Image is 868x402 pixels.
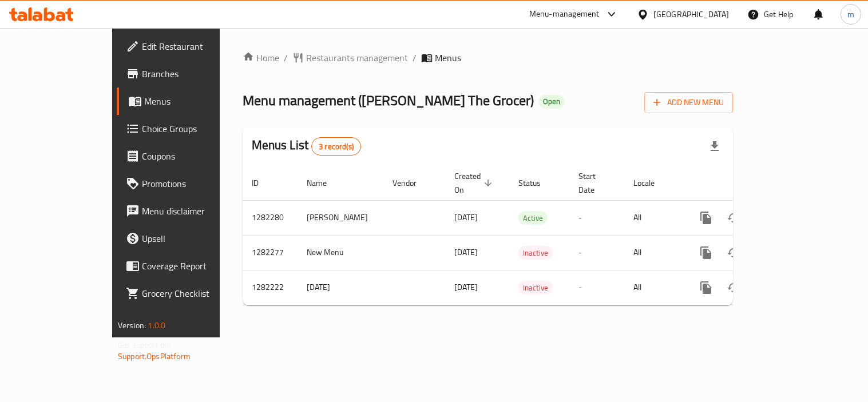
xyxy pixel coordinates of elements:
a: Menu disclaimer [117,197,257,225]
span: Created On [454,169,496,197]
div: [GEOGRAPHIC_DATA] [653,8,729,21]
span: Coverage Report [142,259,248,273]
span: Grocery Checklist [142,286,248,300]
th: Actions [683,166,811,201]
td: 1282222 [243,270,298,305]
a: Restaurants management [292,51,408,65]
a: Promotions [117,170,257,197]
a: Choice Groups [117,115,257,142]
div: Inactive [518,246,553,260]
a: Coverage Report [117,252,257,280]
a: Coupons [117,142,257,170]
table: enhanced table [243,166,811,305]
span: Start Date [578,169,611,197]
div: Export file [701,133,728,160]
span: Restaurants management [306,51,408,65]
span: Menu management ( [PERSON_NAME] The Grocer ) [243,87,534,113]
span: Upsell [142,232,248,245]
span: Get support on: [118,337,171,352]
span: Status [518,176,556,190]
td: All [624,200,683,235]
span: Version: [118,318,146,333]
span: Promotions [142,177,248,190]
span: [DATE] [454,280,478,294]
span: Open [538,97,565,106]
td: - [569,235,624,270]
span: Active [518,212,548,225]
span: Coupons [142,149,248,163]
td: [PERSON_NAME] [298,200,383,235]
a: Home [243,51,279,65]
td: 1282280 [243,200,298,235]
button: Change Status [720,274,747,301]
span: Branches [142,67,248,81]
div: Open [538,95,565,109]
td: New Menu [298,235,383,270]
nav: breadcrumb [243,51,733,65]
td: - [569,200,624,235]
span: Edit Restaurant [142,39,248,53]
td: All [624,235,683,270]
span: Locale [633,176,669,190]
button: Change Status [720,204,747,232]
h2: Menus List [252,137,361,156]
span: Inactive [518,246,553,260]
span: Menus [435,51,461,65]
td: - [569,270,624,305]
div: Total records count [311,137,361,156]
td: [DATE] [298,270,383,305]
a: Branches [117,60,257,87]
span: ID [252,176,274,190]
span: [DATE] [454,245,478,260]
span: Menu disclaimer [142,204,248,218]
span: Add New Menu [653,95,724,110]
span: m [847,8,854,21]
td: All [624,270,683,305]
a: Edit Restaurant [117,33,257,60]
button: Change Status [720,239,747,266]
span: Name [307,176,342,190]
span: 3 record(s) [312,141,360,152]
div: Active [518,211,548,225]
button: Add New Menu [644,92,733,113]
button: more [692,204,720,232]
button: more [692,239,720,266]
span: Choice Groups [142,122,248,136]
div: Menu-management [529,7,600,21]
a: Upsell [117,225,257,252]
span: Vendor [393,176,431,190]
div: Inactive [518,281,553,294]
a: Grocery Checklist [117,280,257,307]
a: Menus [117,87,257,115]
span: 1.0.0 [148,318,165,333]
span: Menus [144,94,248,108]
span: Inactive [518,281,553,294]
span: [DATE] [454,210,478,225]
button: more [692,274,720,301]
li: / [284,51,288,65]
td: 1282277 [243,235,298,270]
a: Support.OpsPlatform [118,349,191,364]
li: / [413,51,417,65]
